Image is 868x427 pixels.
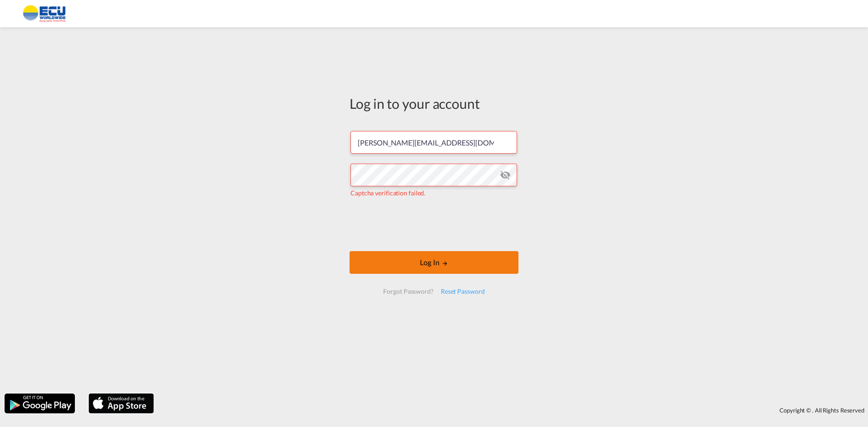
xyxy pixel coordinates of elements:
[500,170,511,180] md-icon: icon-eye-off
[437,283,488,300] div: Reset Password
[380,283,437,300] div: Forgot Password?
[88,393,155,414] img: apple.png
[158,403,868,418] div: Copyright © . All Rights Reserved
[350,131,517,154] input: Enter email/phone number
[350,94,518,113] div: Log in to your account
[350,189,425,197] span: Captcha verification failed.
[350,251,518,274] button: LOGIN
[14,4,75,24] img: 6cccb1402a9411edb762cf9624ab9cda.png
[4,393,76,414] img: google.png
[365,207,503,242] iframe: reCAPTCHA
